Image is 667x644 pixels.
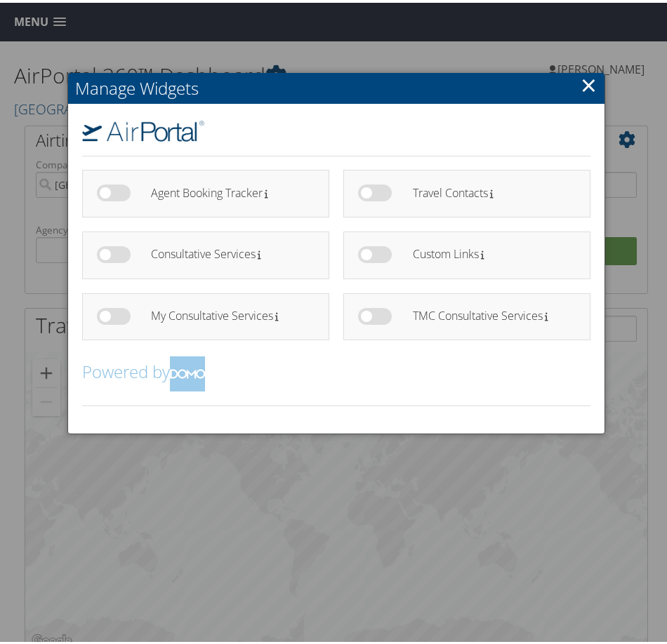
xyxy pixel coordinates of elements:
h2: Powered by [82,354,590,389]
h4: Travel Contacts [413,185,566,196]
h4: Custom Links [413,246,566,257]
a: Close [581,68,597,96]
h4: TMC Consultative Services [413,307,566,319]
h4: Agent Booking Tracker [151,185,304,196]
h2: Manage Widgets [68,70,605,101]
h4: My Consultative Services [151,307,304,319]
img: domo-logo.png [170,354,205,389]
h4: Consultative Services [151,246,304,257]
img: airportal-logo.png [82,118,204,139]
